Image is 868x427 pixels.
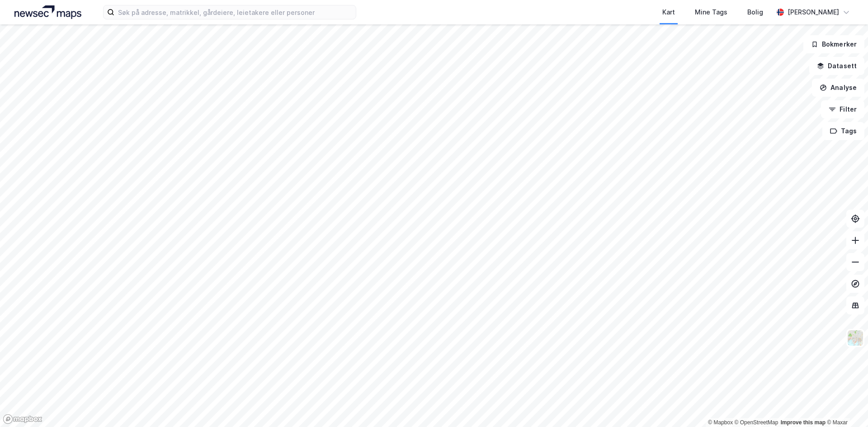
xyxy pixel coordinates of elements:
a: OpenStreetMap [735,419,778,426]
a: Mapbox [708,419,733,426]
input: Søk på adresse, matrikkel, gårdeiere, leietakere eller personer [114,5,356,19]
button: Filter [821,100,864,118]
button: Datasett [809,57,864,75]
img: logo.a4113a55bc3d86da70a041830d287a7e.svg [14,5,81,19]
a: Mapbox homepage [3,414,42,424]
a: Improve this map [781,419,826,426]
iframe: Chat Widget [823,384,868,427]
img: Z [847,329,864,347]
button: Bokmerker [803,35,864,53]
div: [PERSON_NAME] [788,7,839,18]
div: Bolig [747,7,763,18]
div: Mine Tags [695,7,727,18]
div: Kart [662,7,675,18]
button: Analyse [812,79,864,97]
button: Tags [822,122,864,140]
div: Kontrollprogram for chat [823,384,868,427]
